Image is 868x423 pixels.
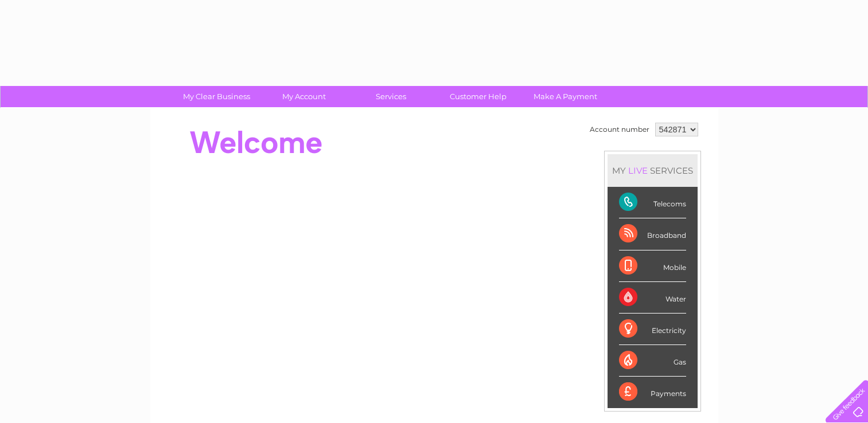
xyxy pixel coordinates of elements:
[169,86,264,107] a: My Clear Business
[608,154,698,187] div: MY SERVICES
[626,165,650,176] div: LIVE
[518,86,613,107] a: Make A Payment
[619,282,686,314] div: Water
[619,314,686,345] div: Electricity
[344,86,438,107] a: Services
[587,120,652,139] td: Account number
[619,187,686,218] div: Telecoms
[431,86,526,107] a: Customer Help
[619,218,686,250] div: Broadband
[619,250,686,282] div: Mobile
[619,377,686,408] div: Payments
[256,86,351,107] a: My Account
[619,345,686,377] div: Gas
